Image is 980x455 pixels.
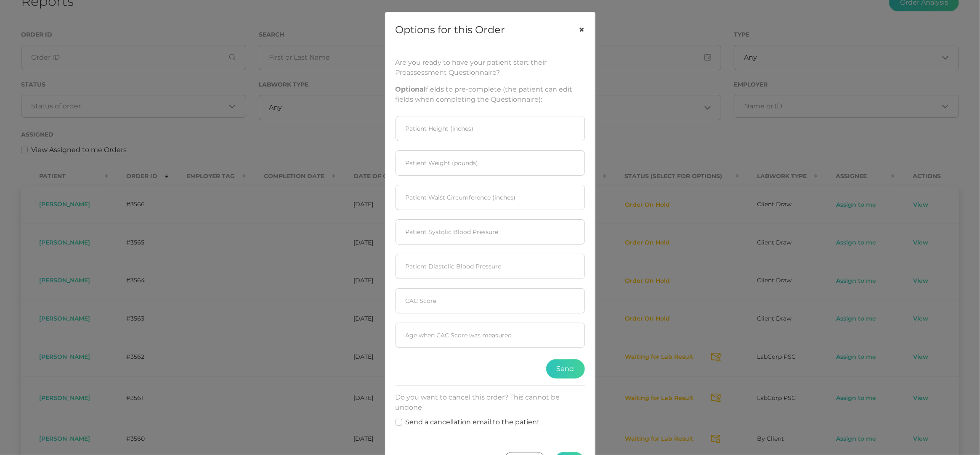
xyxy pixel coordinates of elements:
[546,359,585,379] button: Send
[396,254,585,279] input: Patient Diastolic Blood Pressure
[406,417,540,427] label: Send a cancellation email to the patient
[396,150,585,176] input: Patient Weight (pounds)
[396,288,585,313] input: CAC Score
[396,58,585,78] p: Are you ready to have your patient start their Preassessment Questionnaire?
[396,22,505,37] h5: Options for this Order
[396,219,585,245] input: Patient Systolic Blood Pressure
[396,392,585,432] form: Do you want to cancel this order? This cannot be undone
[396,85,426,93] b: Optional
[569,12,595,47] button: Close
[396,185,585,210] input: Patient Waist Circumference (inches)
[396,84,585,105] p: fields to pre-complete (the patient can edit fields when completing the Questionnaire):
[396,116,585,141] input: Patient Height (inches)
[396,323,585,348] input: Age when CAC Score was measured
